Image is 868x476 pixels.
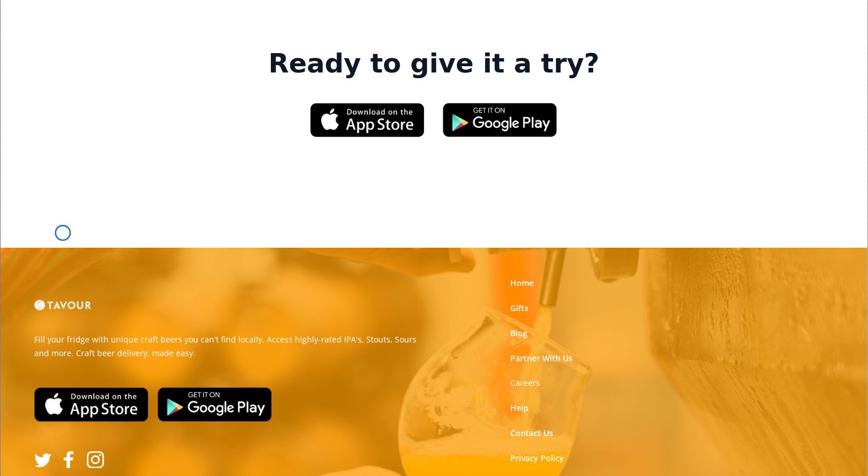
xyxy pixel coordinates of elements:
a: Help [511,403,529,414]
a: Privacy Policy [511,453,565,465]
a: Partner With Us [511,353,573,364]
a: Careers [511,378,541,389]
strong: Ready to give it a try? [269,48,599,80]
strong: Careers [511,378,541,389]
p: Fill your fridge with unique craft beers you can't find locally. Access highly-rated IPA's, Stout... [34,333,426,360]
a: Home [511,277,534,289]
a: Contact Us [511,428,554,439]
a: Blog [511,328,528,339]
a: Gifts [511,302,529,314]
